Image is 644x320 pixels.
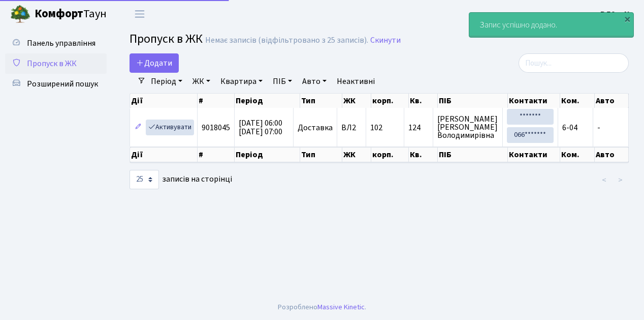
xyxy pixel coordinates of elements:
[27,78,98,90] span: Розширений пошук
[130,94,198,108] th: Дії
[130,170,232,189] label: записів на сторінці
[469,13,633,37] div: Запис успішно додано.
[342,147,371,162] th: ЖК
[600,8,632,20] a: ВЛ2 -. К.
[341,124,362,132] span: ВЛ2
[560,94,594,108] th: Ком.
[27,38,95,49] span: Панель управління
[35,6,83,22] b: Комфорт
[508,94,560,108] th: Контакти
[562,122,577,133] span: 6-04
[342,94,371,108] th: ЖК
[136,57,172,69] span: Додати
[27,58,77,69] span: Пропуск в ЖК
[188,73,214,90] a: ЖК
[130,30,203,48] span: Пропуск в ЖК
[5,53,107,74] a: Пропуск в ЖК
[235,147,300,162] th: Період
[146,120,194,135] a: Активувати
[130,170,159,189] select: записів на сторінці
[408,124,429,132] span: 124
[622,14,632,24] div: ×
[5,33,107,53] a: Панель управління
[130,147,198,162] th: Дії
[333,73,379,90] a: Неактивні
[519,53,629,73] input: Пошук...
[130,53,179,73] a: Додати
[35,6,107,23] span: Таун
[235,94,300,108] th: Період
[595,94,629,108] th: Авто
[438,147,508,162] th: ПІБ
[595,147,629,162] th: Авто
[205,36,368,45] div: Немає записів (відфільтровано з 25 записів).
[371,147,409,162] th: корп.
[198,94,235,108] th: #
[198,147,235,162] th: #
[298,73,331,90] a: Авто
[317,302,365,312] a: Massive Kinetic
[298,124,333,132] span: Доставка
[300,94,342,108] th: Тип
[269,73,296,90] a: ПІБ
[508,147,560,162] th: Контакти
[437,115,498,139] span: [PERSON_NAME] [PERSON_NAME] Володимирівна
[147,73,186,90] a: Період
[597,122,600,133] span: -
[371,94,409,108] th: корп.
[127,6,152,22] button: Переключити навігацію
[370,36,401,45] a: Скинути
[216,73,267,90] a: Квартира
[10,4,30,24] img: logo.png
[202,122,230,133] span: 9018045
[278,302,366,313] div: Розроблено .
[600,9,632,20] b: ВЛ2 -. К.
[438,94,508,108] th: ПІБ
[239,118,282,137] span: [DATE] 06:00 [DATE] 07:00
[5,74,107,94] a: Розширений пошук
[370,122,382,133] span: 102
[409,94,438,108] th: Кв.
[300,147,342,162] th: Тип
[560,147,594,162] th: Ком.
[409,147,438,162] th: Кв.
